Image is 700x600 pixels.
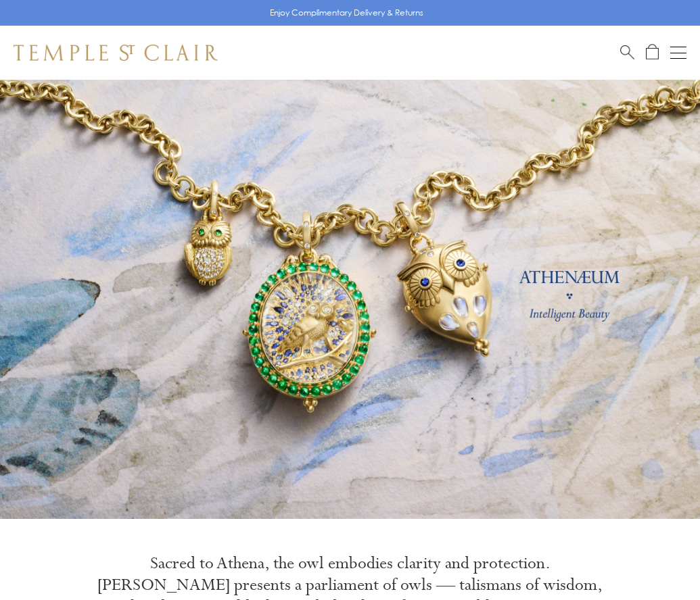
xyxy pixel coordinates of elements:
img: Temple St. Clair [14,45,218,61]
a: Open Shopping Bag [646,44,659,61]
a: Search [620,44,634,61]
p: Enjoy Complimentary Delivery & Returns [270,6,423,20]
button: Open navigation [670,45,686,61]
